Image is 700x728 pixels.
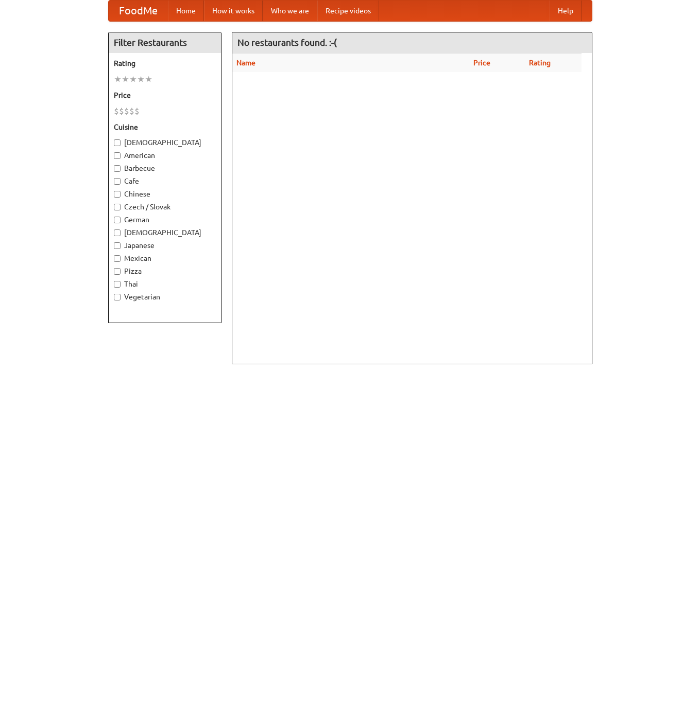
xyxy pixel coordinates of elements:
[114,229,121,236] input: [DEMOGRAPHIC_DATA]
[114,178,121,185] input: Cafe
[114,90,216,100] h5: Price
[114,215,216,225] label: German
[114,122,216,132] h5: Cuisine
[204,1,263,21] a: How it works
[550,1,582,21] a: Help
[114,74,122,85] li: ★
[114,204,121,210] input: Czech / Slovak
[114,189,216,199] label: Chinese
[114,139,121,146] input: [DEMOGRAPHIC_DATA]
[114,163,216,173] label: Barbecue
[114,227,216,238] label: [DEMOGRAPHIC_DATA]
[124,105,129,117] li: $
[109,1,168,21] a: FoodMe
[114,281,121,288] input: Thai
[137,74,145,85] li: ★
[317,1,379,21] a: Recipe videos
[109,32,221,53] h4: Filter Restaurants
[114,266,216,276] label: Pizza
[129,105,134,117] li: $
[145,74,152,85] li: ★
[114,253,216,263] label: Mexican
[114,202,216,212] label: Czech / Slovak
[529,59,551,67] a: Rating
[114,292,216,302] label: Vegetarian
[114,268,121,275] input: Pizza
[114,58,216,68] h5: Rating
[114,152,121,159] input: American
[114,165,121,172] input: Barbecue
[114,191,121,198] input: Chinese
[168,1,204,21] a: Home
[237,38,337,47] ng-pluralize: No restaurants found. :-(
[114,279,216,289] label: Thai
[114,294,121,300] input: Vegetarian
[122,74,129,85] li: ★
[134,105,140,117] li: $
[129,74,137,85] li: ★
[114,240,216,251] label: Japanese
[114,217,121,223] input: German
[236,59,255,67] a: Name
[114,150,216,161] label: American
[473,59,490,67] a: Price
[114,105,119,117] li: $
[263,1,317,21] a: Who we are
[119,105,124,117] li: $
[114,176,216,186] label: Cafe
[114,255,121,262] input: Mexican
[114,242,121,249] input: Japanese
[114,137,216,148] label: [DEMOGRAPHIC_DATA]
